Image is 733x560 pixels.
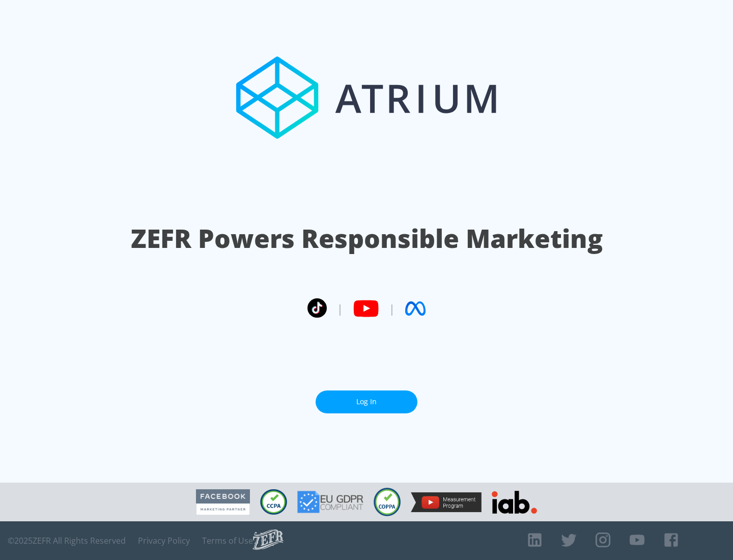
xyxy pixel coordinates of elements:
a: Terms of Use [202,536,253,546]
img: GDPR Compliant [297,491,363,513]
a: Log In [316,390,417,413]
h1: ZEFR Powers Responsible Marketing [131,221,603,256]
img: YouTube Measurement Program [411,492,482,512]
span: | [389,301,395,316]
span: © 2025 ZEFR All Rights Reserved [8,536,126,546]
img: COPPA Compliant [374,488,401,516]
img: Facebook Marketing Partner [196,489,250,515]
span: | [337,301,343,316]
a: Privacy Policy [138,536,190,546]
img: CCPA Compliant [260,489,287,515]
img: IAB [492,491,537,514]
